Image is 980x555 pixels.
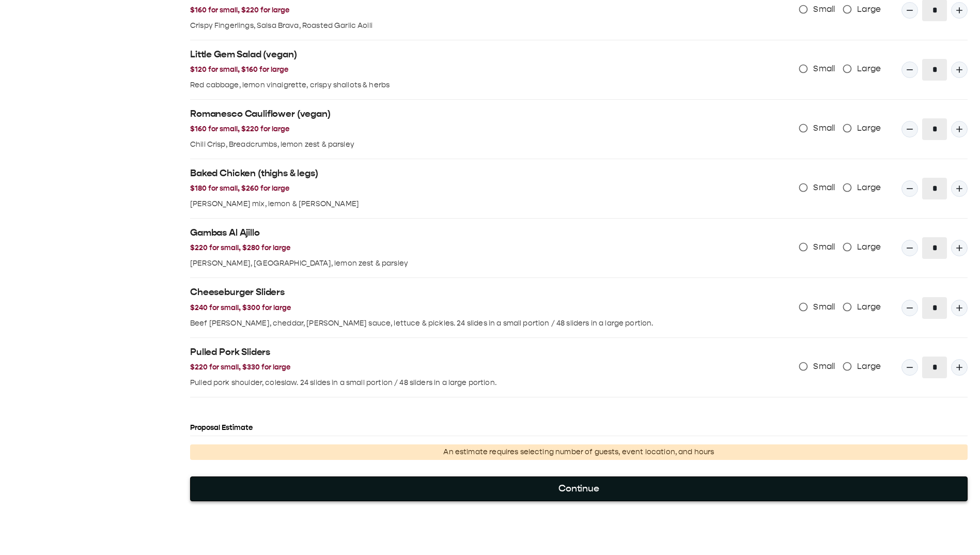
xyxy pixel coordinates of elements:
[194,446,963,458] p: An estimate requires selecting number of guests, event location, and hours
[190,318,706,329] p: Beef [PERSON_NAME], cheddar, [PERSON_NAME] sauce, lettuce & pickles. 24 slides in a small portion...
[813,3,835,16] span: Small
[857,3,881,16] span: Large
[813,241,835,253] span: Small
[857,301,881,313] span: Large
[190,242,706,254] h3: $220 for small, $280 for large
[813,360,835,373] span: Small
[857,63,881,75] span: Large
[190,377,706,389] p: Pulled pork shoulder, coleslaw. 24 slides in a small portion / 48 sliders in a large portion.
[901,297,968,319] div: Quantity Input
[190,346,706,359] h2: Pulled Pork Sliders
[901,59,968,81] div: Quantity Input
[857,241,881,253] span: Large
[190,227,706,239] h2: Gambas Al Ajillo
[190,258,706,269] p: [PERSON_NAME], [GEOGRAPHIC_DATA], lemon zest & parsley
[813,63,835,75] span: Small
[190,302,706,314] h3: $240 for small, $300 for large
[813,301,835,313] span: Small
[190,124,706,135] h3: $160 for small, $220 for large
[190,183,706,194] h3: $180 for small, $260 for large
[857,122,881,134] span: Large
[901,178,968,199] div: Quantity Input
[857,181,881,194] span: Large
[190,476,968,501] button: Continue
[190,5,706,16] h3: $160 for small, $220 for large
[190,49,706,61] h2: Little Gem Salad (vegan)
[190,139,706,150] p: Chili Crisp, Breadcrumbs, lemon zest & parsley
[901,357,968,378] div: Quantity Input
[190,198,706,210] p: [PERSON_NAME] mix, lemon & [PERSON_NAME]
[813,122,835,134] span: Small
[190,64,706,75] h3: $120 for small, $160 for large
[813,181,835,194] span: Small
[901,237,968,259] div: Quantity Input
[190,20,706,32] p: Crispy Fingerlings, Salsa Brava, Roasted Garlic Aoili
[901,118,968,140] div: Quantity Input
[857,360,881,373] span: Large
[190,422,968,434] h3: Proposal Estimate
[190,362,706,373] h3: $220 for small, $330 for large
[190,108,706,120] h2: Romanesco Cauliflower (vegan)
[190,80,706,91] p: Red cabbage, lemon vinaigrette, crispy shallots & herbs
[190,286,706,299] h2: Cheeseburger Sliders
[190,167,706,180] h2: Baked Chicken (thighs & legs)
